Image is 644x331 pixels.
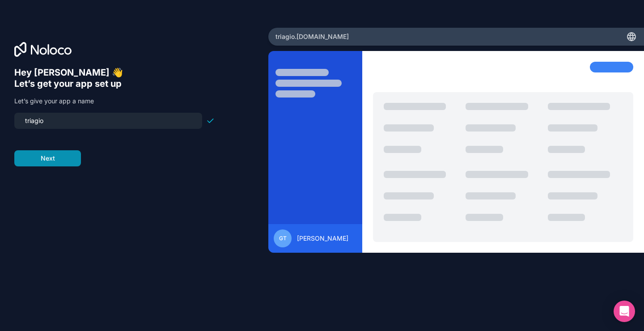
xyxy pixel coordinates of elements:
h6: Hey [PERSON_NAME] 👋 [14,67,215,78]
h6: Let’s get your app set up [14,78,215,89]
span: triagio .[DOMAIN_NAME] [275,32,349,41]
span: GT [279,235,287,242]
p: Let’s give your app a name [14,97,215,106]
span: [PERSON_NAME] [297,234,348,243]
button: Next [14,150,81,166]
div: Open Intercom Messenger [614,301,635,322]
input: my-team [20,115,197,127]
